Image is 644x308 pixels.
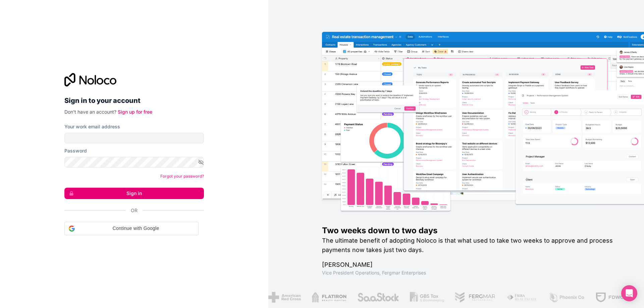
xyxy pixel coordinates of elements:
[322,260,623,269] h1: [PERSON_NAME]
[454,292,495,303] img: /assets/fergmar-CudnrXN5.png
[64,95,204,107] h2: Sign in to your account
[64,222,199,235] div: Continue with Google
[311,292,346,303] img: /assets/flatiron-C8eUkumj.png
[322,236,623,255] h2: The ultimate benefit of adopting Noloco is that what used to take two weeks to approve and proces...
[268,292,300,303] img: /assets/american-red-cross-BAupjrZR.png
[64,109,116,115] span: Don't have an account?
[64,157,204,168] input: Password
[322,225,623,236] h1: Two weeks down to two days
[621,285,637,301] div: Open Intercom Messenger
[64,188,204,199] button: Sign in
[357,292,399,303] img: /assets/saastock-C6Zbiodz.png
[64,123,120,130] label: Your work email address
[506,292,537,303] img: /assets/fiera-fwj2N5v4.png
[160,174,204,179] a: Forgot your password?
[595,292,634,303] img: /assets/fdworks-Bi04fVtw.png
[64,147,87,154] label: Password
[548,292,584,303] img: /assets/phoenix-BREaitsQ.png
[77,225,194,232] span: Continue with Google
[131,207,138,214] span: Or
[64,133,204,143] input: Email address
[410,292,444,303] img: /assets/gbstax-C-GtDUiK.png
[322,269,623,276] h1: Vice President Operations , Fergmar Enterprises
[118,109,152,115] a: Sign up for free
